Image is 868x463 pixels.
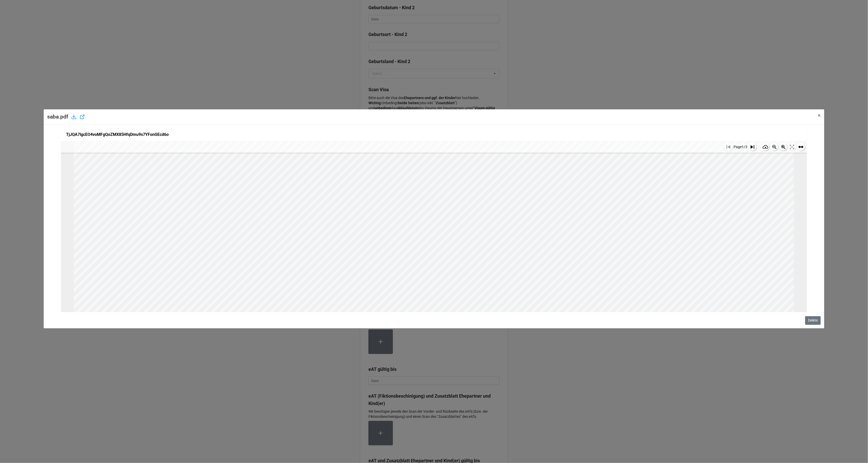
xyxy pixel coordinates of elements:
span: ير [405,284,413,294]
span: ا [696,284,699,294]
span: ه [702,284,713,294]
span: لا [742,244,750,255]
span: ر [698,284,702,294]
span: س [412,284,427,294]
span: د [333,284,341,294]
span: و [304,284,310,294]
div: TjJQA7lgcEO4voMFgQoZMX85HfqDmu9s7YFonGEcd6o [66,131,802,138]
span: ن [368,284,373,294]
span: × [818,112,821,118]
span: ب [650,284,655,294]
span: saba.pdf [47,113,68,121]
span: ن [688,284,699,294]
span: م [422,284,433,294]
span: 2 [398,284,403,294]
span: ت [374,284,379,294]
span: ح [139,173,148,184]
span: خ [750,244,759,255]
span: ف [147,173,155,184]
span: 1 [720,284,722,294]
span: ه [677,284,688,294]
span: و [328,284,334,294]
span: ا [371,284,375,294]
span: ص [731,244,744,255]
span: م [741,284,752,294]
span: س [712,244,728,255]
span: ص [153,173,165,184]
span: 1 [128,173,130,184]
span: - [713,284,718,294]
span: ز [119,173,122,184]
span: س [318,284,332,294]
span: ه [340,284,351,294]
span: 3 [108,173,116,184]
span: ا [657,284,661,294]
span: ر [702,244,706,255]
span: ل [637,284,648,294]
span: ب [364,284,369,294]
span: د [309,284,317,294]
span: - [392,284,397,294]
span: س [731,284,745,294]
span: س [378,284,392,294]
span: ل [351,284,362,294]
span: ف [706,244,714,255]
span: ت [660,284,665,294]
span: ه [132,173,144,184]
span: ل [315,284,320,294]
div: Page 1 / 3 [734,144,748,150]
span: ف [292,284,304,294]
span: و [358,284,364,294]
span: ير [724,284,732,294]
button: Delete [805,316,821,325]
span: ه [725,244,737,255]
span: [DOMAIN_NAME] [393,173,481,184]
span: ن [654,284,659,294]
span: ا [122,173,126,184]
span: س [664,284,678,294]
